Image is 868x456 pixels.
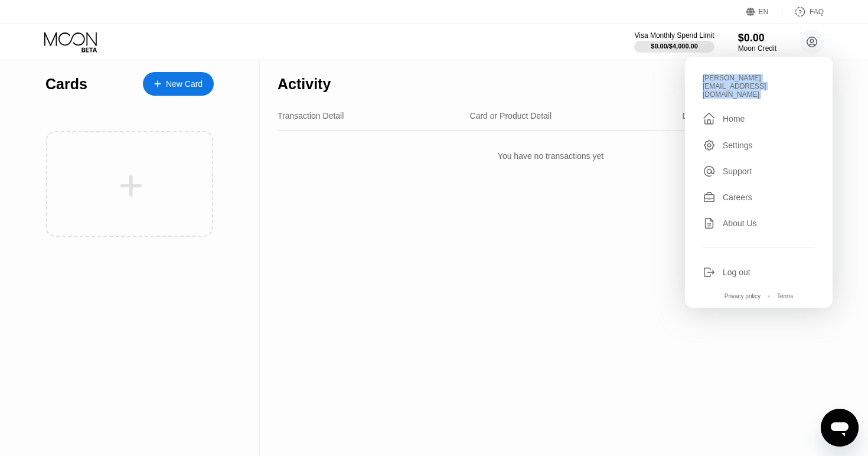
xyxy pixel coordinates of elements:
[723,268,750,277] div: Log out
[470,111,552,120] div: Card or Product Detail
[777,293,793,299] div: Terms
[278,139,824,172] div: You have no transactions yet
[723,167,752,176] div: Support
[782,6,824,18] div: FAQ
[738,44,776,53] div: Moon Credit
[723,114,745,123] div: Home
[651,43,698,50] div: $0.00 / $4,000.00
[703,266,815,279] div: Log out
[723,219,757,228] div: About Us
[703,112,716,126] div: 
[810,8,824,16] div: FAQ
[703,139,815,152] div: Settings
[143,72,214,96] div: New Card
[703,217,815,230] div: About Us
[634,31,714,40] div: Visa Monthly Spend Limit
[703,74,815,99] div: [PERSON_NAME][EMAIL_ADDRESS][DOMAIN_NAME]
[166,79,203,89] div: New Card
[634,31,714,53] div: Visa Monthly Spend Limit$0.00/$4,000.00
[723,141,753,150] div: Settings
[759,8,769,16] div: EN
[703,191,815,204] div: Careers
[723,193,752,202] div: Careers
[738,32,776,44] div: $0.00
[738,32,776,53] div: $0.00Moon Credit
[725,293,761,299] div: Privacy policy
[703,165,815,178] div: Support
[821,409,859,447] iframe: Button to launch messaging window
[746,6,782,18] div: EN
[278,76,331,93] div: Activity
[682,111,727,120] div: Date & Time
[45,76,87,93] div: Cards
[278,111,344,120] div: Transaction Detail
[703,112,815,126] div: Home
